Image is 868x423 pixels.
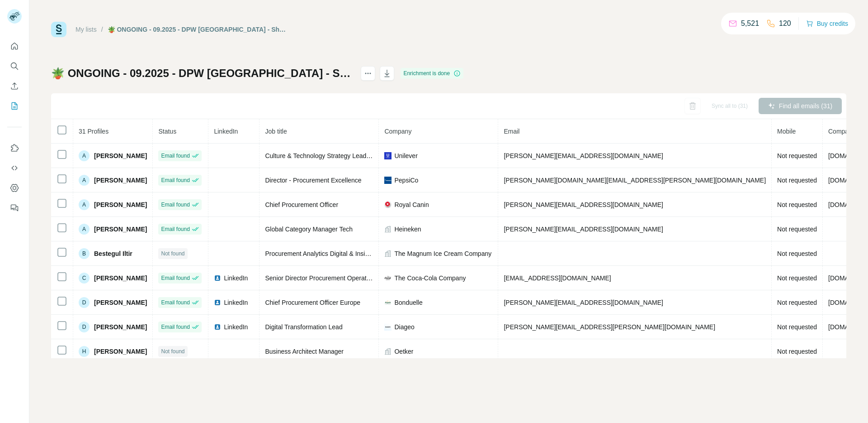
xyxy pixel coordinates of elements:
[777,226,817,233] span: Not requested
[777,274,817,282] span: Not requested
[79,346,90,357] div: H
[108,25,287,34] div: 🪴 ONGOING - 09.2025 - DPW [GEOGRAPHIC_DATA] - Sheet1
[158,128,176,135] span: Status
[777,323,817,331] span: Not requested
[384,299,392,306] img: company-logo
[7,38,22,54] button: Quick start
[741,18,759,29] p: 5,521
[79,322,90,332] div: D
[161,225,189,233] span: Email found
[161,152,189,160] span: Email found
[265,177,361,184] span: Director - Procurement Excellence
[265,152,426,159] span: Culture & Technology Strategy Lead, Global Procurement
[777,128,796,135] span: Mobile
[51,22,66,37] img: Surfe Logo
[94,225,147,234] span: [PERSON_NAME]
[504,323,715,331] span: [PERSON_NAME][EMAIL_ADDRESS][PERSON_NAME][DOMAIN_NAME]
[504,128,519,135] span: Email
[161,323,189,331] span: Email found
[384,177,392,184] img: company-logo
[7,180,22,196] button: Dashboard
[265,274,378,282] span: Senior Director Procurement Operations
[394,249,491,258] span: The Magnum Ice Cream Company
[504,177,766,184] span: [PERSON_NAME][DOMAIN_NAME][EMAIL_ADDRESS][PERSON_NAME][DOMAIN_NAME]
[101,25,103,34] li: /
[214,299,221,306] img: LinkedIn logo
[777,177,817,184] span: Not requested
[214,274,221,282] img: LinkedIn logo
[51,66,353,81] h1: 🪴 ONGOING - 09.2025 - DPW [GEOGRAPHIC_DATA] - Sheet1
[79,297,90,308] div: D
[161,250,184,258] span: Not found
[214,323,221,331] img: LinkedIn logo
[7,98,22,114] button: My lists
[94,200,147,209] span: [PERSON_NAME]
[161,274,189,282] span: Email found
[265,250,392,257] span: Procurement Analytics Digital & Insights Lead
[384,152,392,159] img: company-logo
[504,299,663,306] span: [PERSON_NAME][EMAIL_ADDRESS][DOMAIN_NAME]
[79,128,108,135] span: 31 Profiles
[79,150,90,161] div: A
[384,201,392,208] img: company-logo
[75,26,97,33] a: My lists
[7,160,22,176] button: Use Surfe API
[394,176,418,185] span: PepsiCo
[79,273,90,284] div: C
[79,175,90,186] div: A
[214,128,238,135] span: LinkedIn
[384,323,392,331] img: company-logo
[7,140,22,156] button: Use Surfe on LinkedIn
[777,348,817,355] span: Not requested
[361,66,375,81] button: actions
[79,224,90,235] div: A
[265,323,342,331] span: Digital Transformation Lead
[265,299,360,306] span: Chief Procurement Officer Europe
[394,151,417,160] span: Unilever
[779,18,791,29] p: 120
[394,225,421,234] span: Heineken
[394,347,413,356] span: Oetker
[265,128,287,135] span: Job title
[161,347,184,356] span: Not found
[7,58,22,74] button: Search
[777,250,817,257] span: Not requested
[94,347,147,356] span: [PERSON_NAME]
[265,201,338,208] span: Chief Procurement Officer
[806,17,848,30] button: Buy credits
[504,226,663,233] span: [PERSON_NAME][EMAIL_ADDRESS][DOMAIN_NAME]
[504,274,611,282] span: [EMAIL_ADDRESS][DOMAIN_NAME]
[224,274,248,283] span: LinkedIn
[384,274,392,282] img: company-logo
[777,152,817,159] span: Not requested
[394,322,414,332] span: Diageo
[79,199,90,210] div: A
[79,248,90,259] div: B
[94,298,147,307] span: [PERSON_NAME]
[394,274,466,283] span: The Coca-Cola Company
[7,200,22,216] button: Feedback
[224,322,248,332] span: LinkedIn
[504,152,663,159] span: [PERSON_NAME][EMAIL_ADDRESS][DOMAIN_NAME]
[394,200,429,209] span: Royal Canin
[265,226,353,233] span: Global Category Manager Tech
[401,68,463,79] div: Enrichment is done
[7,78,22,94] button: Enrich CSV
[777,201,817,208] span: Not requested
[94,176,147,185] span: [PERSON_NAME]
[161,176,189,184] span: Email found
[224,298,248,307] span: LinkedIn
[94,274,147,283] span: [PERSON_NAME]
[94,151,147,160] span: [PERSON_NAME]
[504,201,663,208] span: [PERSON_NAME][EMAIL_ADDRESS][DOMAIN_NAME]
[394,298,422,307] span: Bonduelle
[94,322,147,332] span: [PERSON_NAME]
[161,201,189,209] span: Email found
[94,249,132,258] span: Bestegul Iltir
[384,128,411,135] span: Company
[161,298,189,307] span: Email found
[777,299,817,306] span: Not requested
[265,348,344,355] span: Business Architect Manager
